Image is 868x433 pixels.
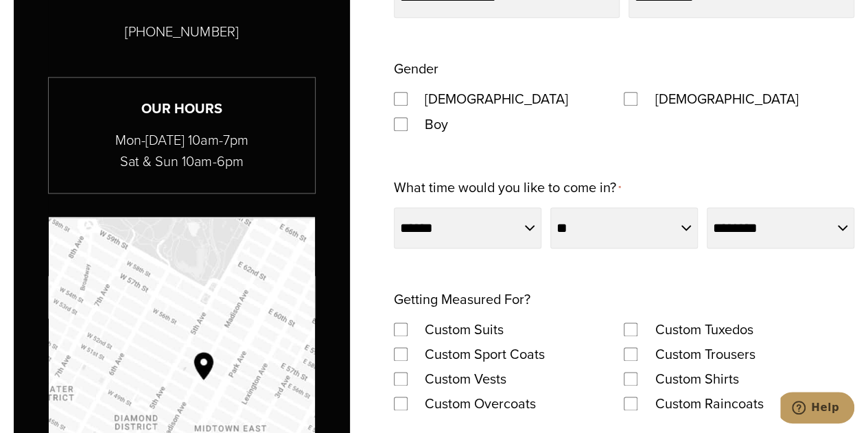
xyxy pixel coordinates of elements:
[49,130,315,172] p: Mon-[DATE] 10am-7pm Sat & Sun 10am-6pm
[411,112,462,137] label: Boy
[394,287,530,312] legend: Getting Measured For?
[411,366,520,391] label: Custom Vests
[641,366,752,391] label: Custom Shirts
[411,342,559,366] label: Custom Sport Coats
[49,98,315,119] h3: Our Hours
[394,56,438,81] legend: Gender
[411,86,582,111] label: [DEMOGRAPHIC_DATA]
[394,175,621,202] label: What time would you like to come in?
[411,391,550,416] label: Custom Overcoats
[411,317,517,342] label: Custom Suits
[641,391,777,416] label: Custom Raincoats
[780,392,854,426] iframe: Opens a widget where you can chat to one of our agents
[641,86,812,111] label: [DEMOGRAPHIC_DATA]
[125,21,238,43] p: [PHONE_NUMBER]
[641,317,766,342] label: Custom Tuxedos
[641,342,769,366] label: Custom Trousers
